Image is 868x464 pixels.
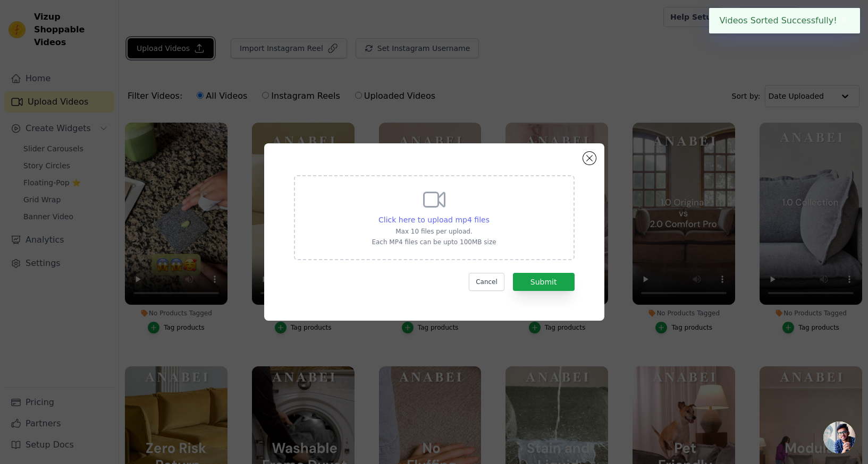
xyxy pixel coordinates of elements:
[378,216,490,224] span: Click here to upload mp4 files
[372,227,496,236] p: Max 10 files per upload.
[823,422,855,453] div: Open chat
[469,273,504,291] button: Cancel
[709,8,861,33] div: Videos Sorted Successfully!
[583,152,596,165] button: Close modal
[372,238,496,246] p: Each MP4 files can be upto 100MB size
[837,14,849,27] button: Close
[513,273,575,291] button: Submit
